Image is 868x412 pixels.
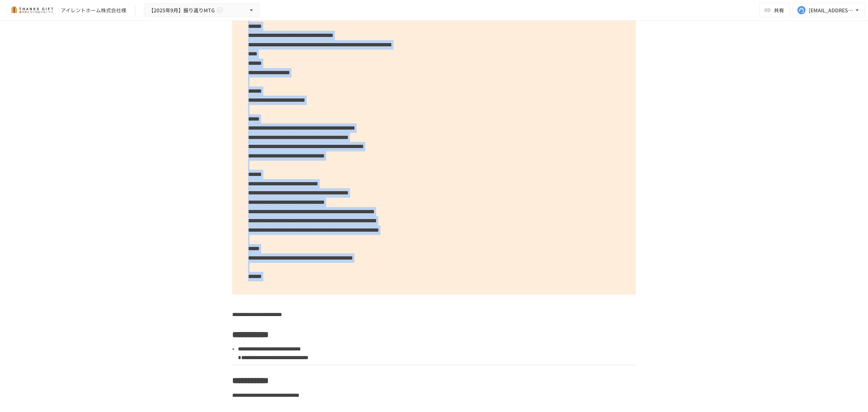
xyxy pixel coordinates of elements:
[759,3,790,17] button: 共有
[793,3,865,17] button: [EMAIL_ADDRESS][DOMAIN_NAME]
[9,4,55,16] img: mMP1OxWUAhQbsRWCurg7vIHe5HqDpP7qZo7fRoNLXQh
[809,6,854,15] div: [EMAIL_ADDRESS][DOMAIN_NAME]
[144,3,260,17] button: 【2025年9月】振り返りMTG
[774,6,784,14] span: 共有
[61,7,126,14] div: アイレントホーム株式会社様
[149,6,215,15] span: 【2025年9月】振り返りMTG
